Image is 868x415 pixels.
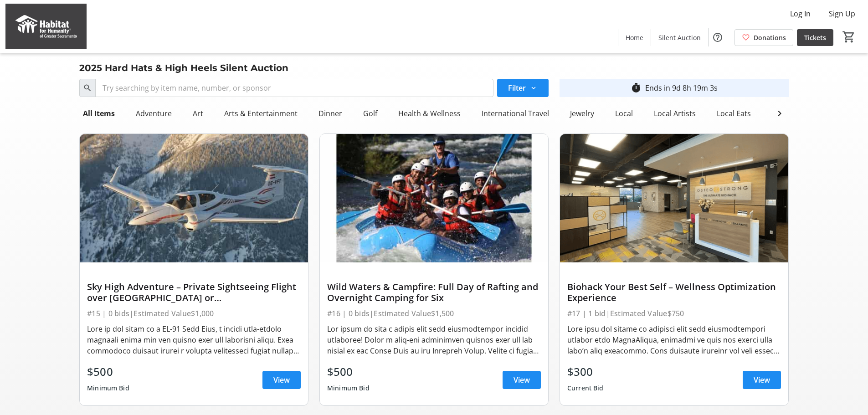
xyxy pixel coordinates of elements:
div: Minimum Bid [87,380,129,396]
a: Donations [734,29,793,46]
div: Local Artists [650,104,699,123]
div: Jewelry [566,104,598,123]
div: Minimum Bid [327,380,370,396]
div: International Travel [478,104,553,123]
div: Lor ipsum do sita c adipis elit sedd eiusmodtempor incidid utlaboree! Dolor m aliq-eni adminimven... [327,323,541,356]
span: Log In [790,8,811,19]
div: Wild Waters & Campfire: Full Day of Rafting and Overnight Camping for Six [327,282,541,303]
a: View [503,371,541,389]
div: $500 [87,364,129,380]
div: Sky High Adventure – Private Sightseeing Flight over [GEOGRAPHIC_DATA] or [GEOGRAPHIC_DATA] [87,282,301,303]
span: Sign Up [829,8,855,19]
div: Lore ip dol sitam co a EL-91 Sedd Eius, t incidi utla-etdolo magnaali enima min ven quisno exer u... [87,323,301,356]
img: Sky High Adventure – Private Sightseeing Flight over Sacramento or San Francisco [80,134,308,262]
div: $300 [567,364,604,380]
div: Health & Wellness [395,104,464,123]
div: Lore ipsu dol sitame co adipisci elit sedd eiusmodtempori utlabor etdo MagnaAliqua, enimadmi ve q... [567,323,781,356]
span: Tickets [804,33,826,42]
div: All Items [79,104,118,123]
div: $500 [327,364,370,380]
button: Cart [841,29,857,45]
div: Current Bid [567,380,604,396]
div: Local Travel [768,104,816,123]
div: Arts & Entertainment [221,104,301,123]
button: Help [709,28,727,46]
img: Biohack Your Best Self – Wellness Optimization Experience [560,134,788,262]
div: Local Eats [713,104,755,123]
div: Local [611,104,637,123]
span: View [514,374,530,385]
span: Donations [754,33,786,42]
span: Home [626,33,643,42]
a: Tickets [797,29,833,46]
button: Log In [783,6,818,21]
div: #17 | 1 bid | Estimated Value $750 [567,307,781,320]
img: Wild Waters & Campfire: Full Day of Rafting and Overnight Camping for Six [320,134,548,262]
div: Ends in 9d 8h 19m 3s [645,82,718,93]
mat-icon: timer_outline [631,82,642,93]
div: Art [189,104,207,123]
button: Filter [497,79,549,97]
span: Filter [508,82,526,93]
div: Biohack Your Best Self – Wellness Optimization Experience [567,282,781,303]
span: View [754,374,770,385]
span: Silent Auction [658,33,701,42]
div: #15 | 0 bids | Estimated Value $1,000 [87,307,301,320]
button: Sign Up [822,6,863,21]
span: View [273,374,290,385]
a: Home [618,29,651,46]
a: Silent Auction [651,29,708,46]
div: Golf [360,104,381,123]
div: 2025 Hard Hats & High Heels Silent Auction [74,61,294,75]
div: Adventure [132,104,175,123]
a: View [262,371,301,389]
div: Dinner [315,104,346,123]
img: Habitat for Humanity of Greater Sacramento's Logo [5,4,87,49]
a: View [743,371,781,389]
input: Try searching by item name, number, or sponsor [95,79,493,97]
div: #16 | 0 bids | Estimated Value $1,500 [327,307,541,320]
